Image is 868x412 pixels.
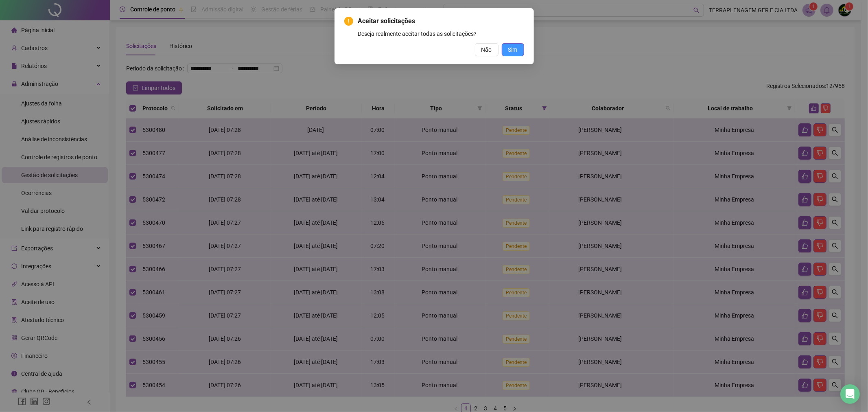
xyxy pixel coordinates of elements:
span: exclamation-circle [344,17,353,26]
span: Aceitar solicitações [358,16,524,26]
button: Sim [502,43,524,56]
button: Não [475,43,498,56]
div: Deseja realmente aceitar todas as solicitações? [358,29,524,38]
div: Open Intercom Messenger [840,384,860,404]
span: Não [481,45,492,54]
span: Sim [508,45,518,54]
